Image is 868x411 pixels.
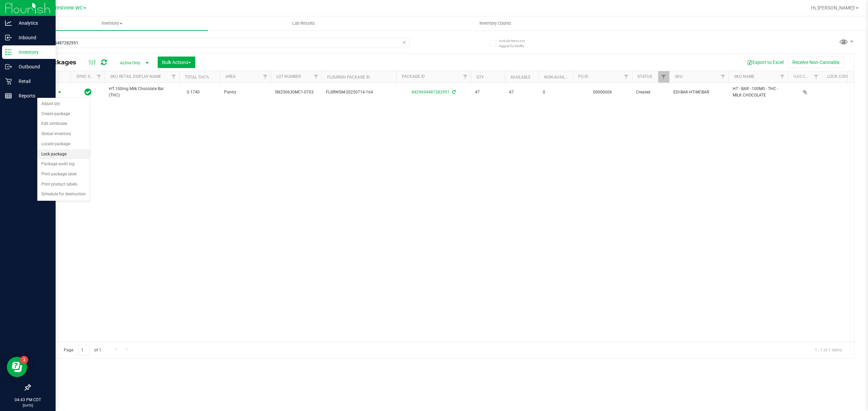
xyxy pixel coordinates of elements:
span: Pantry [224,89,267,95]
a: Filter [460,71,471,83]
a: Total THC% [185,75,209,80]
a: Lot Number [276,74,301,79]
a: Filter [777,71,788,83]
inline-svg: Inbound [5,34,12,41]
span: FLSRWGM-20250714-164 [326,89,392,95]
a: Filter [658,71,669,83]
span: 0.1740 [183,87,203,97]
p: Outbound [12,63,53,71]
a: Status [637,74,652,79]
button: Receive Non-Cannabis [788,57,844,68]
li: Create package [37,109,90,119]
a: Inventory Counts [399,16,591,30]
span: Lab Results [283,20,324,26]
li: Lock package [37,149,90,159]
inline-svg: Retail [5,78,12,85]
span: SN250630MC1-0703 [275,89,318,95]
a: Filter [717,71,729,83]
p: [DATE] [3,403,53,408]
a: Filter [168,71,179,83]
p: Analytics [12,19,53,27]
a: Available [510,75,531,80]
button: Bulk Actions [158,57,195,68]
li: Locate package [37,139,90,149]
a: Inventory [16,16,208,30]
li: Adjust qty [37,99,90,109]
span: Hi, [PERSON_NAME]! [811,5,855,10]
input: Search Package ID, Item Name, SKU, Lot or Part Number... [30,38,410,48]
a: Lock Code [827,74,849,79]
span: All Packages [35,59,83,66]
span: select [56,88,64,97]
p: 04:43 PM CDT [3,397,53,403]
p: Retail [12,77,53,85]
span: 0 [543,89,569,95]
li: Print product labels [37,179,90,190]
inline-svg: Inventory [5,49,12,56]
li: Global inventory [37,129,90,139]
li: Package audit log [37,159,90,169]
span: Page of 1 [58,345,107,355]
a: Area [225,74,236,79]
a: Filter [311,71,322,83]
a: Non-Available [544,75,574,80]
input: 1 [78,345,90,355]
a: Filter [94,71,105,83]
a: 8429694487282951 [412,90,450,94]
a: Filter [811,71,822,83]
li: Edit attributes [37,119,90,129]
a: SKU Retail Display Name [110,74,161,79]
p: Inventory [12,48,53,56]
a: Lab Results [208,16,399,30]
span: Include items not tagged for facility [499,38,533,48]
iframe: Resource center unread badge [20,356,28,364]
a: Flourish Package ID [327,75,370,80]
span: Bulk Actions [162,60,191,65]
span: EDI-BAK-HT-MCBAR [673,89,725,95]
button: Export to Excel [743,57,788,68]
a: Qty [476,75,484,80]
a: Package ID [402,74,425,79]
span: 1 - 1 of 1 items [809,345,847,355]
span: Sync from Compliance System [451,90,456,94]
a: Filter [621,71,632,83]
a: Filter [260,71,271,83]
inline-svg: Outbound [5,63,12,70]
span: HT 100mg Milk Chocolate Bar (THC) [109,86,175,99]
span: Crestview WC [52,5,83,11]
inline-svg: Reports [5,92,12,99]
a: SKU Name [734,74,754,79]
span: Created [636,89,665,95]
li: Schedule for destruction [37,189,90,199]
span: Inventory Counts [470,20,520,26]
inline-svg: Analytics [5,20,12,26]
a: SKU [675,74,683,79]
span: 47 [475,89,501,95]
span: In Sync [84,87,92,97]
span: Clear [402,38,407,47]
p: Inbound [12,34,53,42]
a: 00000606 [593,90,612,94]
p: Reports [12,92,53,100]
a: Sync Status [76,74,102,79]
iframe: Resource center [7,357,27,377]
th: Has COA [788,71,822,83]
span: HT - BAR - 100MG - THC - MILK CHOCOLATE [733,86,784,99]
span: Inventory [16,20,208,26]
li: Print package label [37,169,90,179]
span: 47 [509,89,535,95]
a: PO ID [578,74,588,79]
